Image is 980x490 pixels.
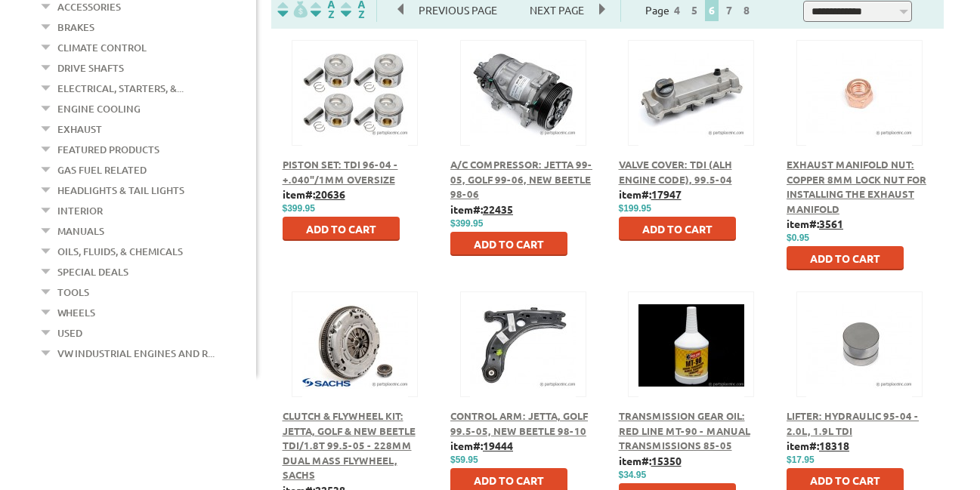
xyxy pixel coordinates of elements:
a: Gas Fuel Related [57,160,147,180]
u: 15350 [651,454,682,467]
a: Climate Control [57,38,147,57]
b: item#: [619,454,682,467]
u: 22435 [483,202,513,216]
a: Control Arm: Jetta, Golf 99.5-05, New Beetle 98-10 [450,409,588,437]
span: $34.95 [619,470,647,480]
span: $17.95 [787,455,815,465]
a: Drive Shafts [57,58,124,78]
button: Add to Cart [283,217,400,241]
span: $399.95 [283,203,315,214]
span: $0.95 [787,233,809,243]
span: Add to Cart [474,237,544,251]
a: Manuals [57,221,104,241]
a: Exhaust [57,119,102,139]
a: Valve Cover: TDI (ALH Engine Code), 99.5-04 [619,158,732,186]
a: Exhaust Manifold Nut: Copper 8mm Lock Nut for Installing the Exhaust Manifold [787,158,926,215]
u: 17947 [651,187,682,201]
a: Oils, Fluids, & Chemicals [57,242,183,261]
a: VW Industrial Engines and R... [57,344,215,363]
a: Engine Cooling [57,99,141,119]
b: item#: [787,439,849,452]
a: Used [57,323,82,343]
u: 19444 [483,439,513,452]
a: 4 [670,3,684,17]
a: Wheels [57,303,95,322]
b: item#: [450,202,513,216]
a: Next Page [515,3,599,17]
b: item#: [283,187,345,201]
a: Previous Page [398,3,515,17]
span: Add to Cart [306,222,376,236]
a: Electrical, Starters, &... [57,79,184,98]
a: Special Deals [57,262,128,282]
a: Transmission Gear Oil: Red Line MT-90 - Manual Transmissions 85-05 [619,409,750,451]
a: Featured Products [57,140,159,159]
button: Add to Cart [450,232,567,256]
a: Piston Set: TDI 96-04 - +.040"/1mm Oversize [283,158,398,186]
span: Add to Cart [810,473,880,487]
a: Brakes [57,17,94,37]
span: Add to Cart [474,473,544,487]
a: Headlights & Tail Lights [57,180,184,200]
a: A/C Compressor: Jetta 99-05, Golf 99-06, New Beetle 98-06 [450,158,592,200]
a: Clutch & Flywheel Kit: Jetta, Golf & New Beetle TDI/1.8T 99.5-05 - 228mm Dual Mass Flywheel, Sachs [283,409,416,481]
img: filterpricelow.svg [277,1,308,18]
img: Sort by Sales Rank [338,1,368,18]
u: 3561 [819,217,843,230]
span: Add to Cart [810,251,880,265]
span: Add to Cart [642,222,713,236]
a: Lifter: Hydraulic 95-04 - 2.0L, 1.9L TDI [787,409,919,437]
span: $199.95 [619,203,651,214]
img: Sort by Headline [308,1,338,18]
a: 5 [688,3,701,17]
span: $59.95 [450,455,478,465]
span: $399.95 [450,218,483,229]
u: 20636 [315,187,345,201]
b: item#: [619,187,682,201]
a: Interior [57,201,103,220]
b: item#: [787,217,843,230]
button: Add to Cart [619,217,736,241]
button: Add to Cart [787,246,904,270]
a: Tools [57,282,89,302]
b: item#: [450,439,513,452]
a: 8 [740,3,753,17]
u: 18318 [819,439,849,452]
a: 7 [722,3,736,17]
